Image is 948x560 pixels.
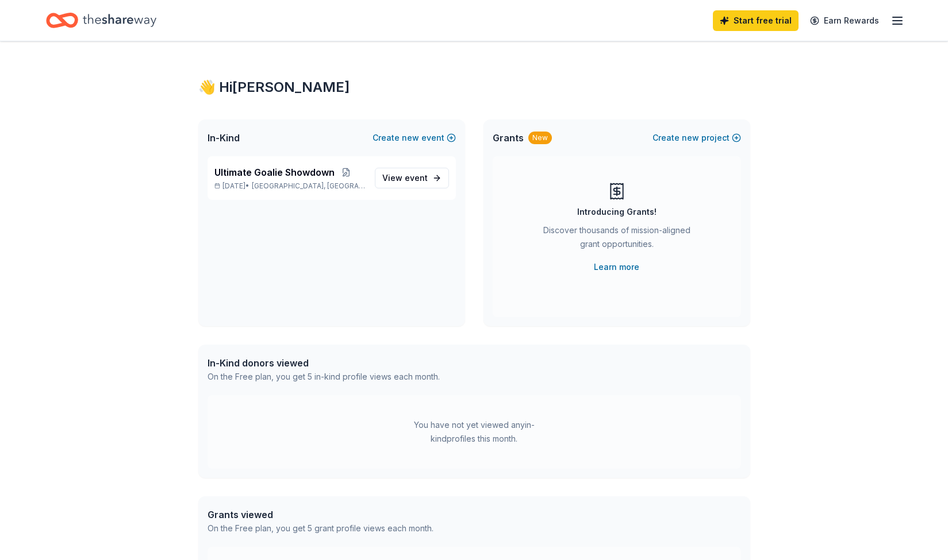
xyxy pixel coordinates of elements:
[46,7,156,34] a: Home
[214,165,335,179] span: Ultimate Goalie Showdown
[252,181,365,191] span: [GEOGRAPHIC_DATA], [GEOGRAPHIC_DATA]
[198,78,750,96] div: 👋 Hi [PERSON_NAME]
[208,131,240,145] span: In-Kind
[375,168,449,188] a: View event
[208,370,440,384] div: On the Free plan, you get 5 in-kind profile views each month.
[653,131,741,145] button: Createnewproject
[208,522,433,535] div: On the Free plan, you get 5 grant profile views each month.
[493,131,524,145] span: Grants
[594,260,639,274] a: Learn more
[402,418,546,446] div: You have not yet viewed any in-kind profiles this month.
[405,173,428,183] span: event
[577,205,657,219] div: Introducing Grants!
[803,10,886,31] a: Earn Rewards
[214,181,366,191] p: [DATE] •
[539,223,695,256] div: Discover thousands of mission-aligned grant opportunities.
[208,356,440,370] div: In-Kind donors viewed
[713,10,799,31] a: Start free trial
[528,132,552,144] div: New
[402,131,419,145] span: new
[382,171,428,185] span: View
[682,131,699,145] span: new
[208,508,433,522] div: Grants viewed
[373,131,456,145] button: Createnewevent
